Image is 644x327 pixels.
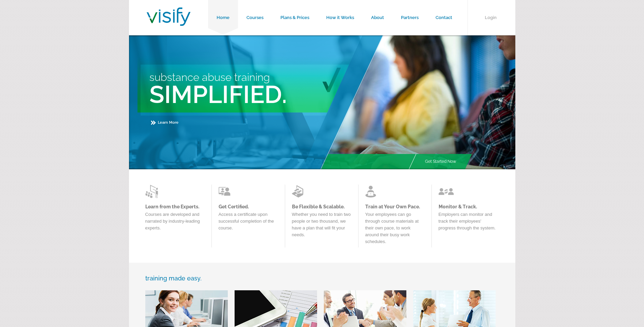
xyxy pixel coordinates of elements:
p: Employers can monitor and track their employees' progress through the system. [439,211,498,235]
img: Main Image [320,35,515,169]
p: Your employees can go through course materials at their own pace, to work around their busy work ... [365,211,425,248]
img: Learn from the Experts [365,185,381,198]
h3: training made easy. [145,275,499,282]
a: Learn More [151,120,179,125]
p: Access a certificate upon successful completion of the course. [219,211,278,235]
a: Visify Training [147,18,190,28]
a: Monitor & Track. [439,204,498,209]
img: Learn from the Experts [439,185,454,198]
a: Be Flexible & Scalable. [292,204,351,209]
img: Learn from the Experts [292,185,307,198]
a: Get Started Now [417,154,465,169]
h3: Substance Abuse Training [149,71,385,83]
a: Learn from the Experts. [145,204,205,209]
p: Whether you need to train two people or two thousand, we have a plan that will fit your needs. [292,211,351,242]
a: Get Certified. [219,204,278,209]
a: Train at Your Own Pace. [365,204,425,209]
h2: Simplified. [149,80,385,109]
img: Visify Training [147,7,190,26]
img: Learn from the Experts [219,185,234,198]
p: Courses are developed and narrated by industry-leading experts. [145,211,205,235]
img: Learn from the Experts [145,185,161,198]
